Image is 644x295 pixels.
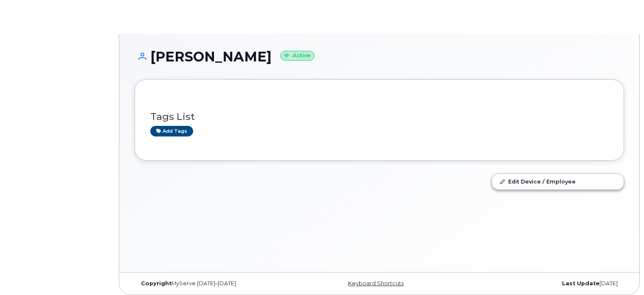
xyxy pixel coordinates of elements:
[280,51,315,61] small: Active
[135,49,624,64] h1: [PERSON_NAME]
[150,126,193,136] a: Add tags
[492,174,624,189] a: Edit Device / Employee
[135,280,298,287] div: MyServe [DATE]–[DATE]
[150,111,608,122] h3: Tags List
[562,280,599,287] strong: Last Update
[141,280,172,287] strong: Copyright
[348,280,404,287] a: Keyboard Shortcuts
[461,280,624,287] div: [DATE]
